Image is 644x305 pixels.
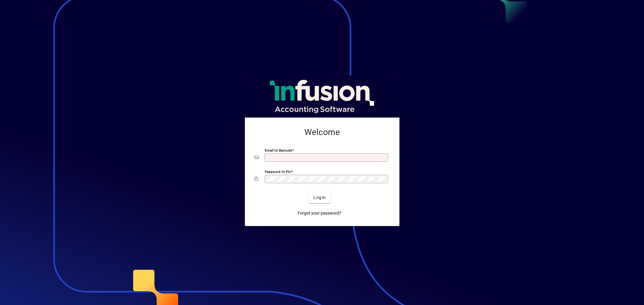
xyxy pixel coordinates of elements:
[298,210,341,216] span: Forgot your password?
[295,208,344,219] a: Forgot your password?
[313,194,326,201] span: Login
[255,127,390,137] h2: Welcome
[265,169,291,174] mat-label: Password or Pin
[309,192,331,203] button: Login
[265,148,292,152] mat-label: Email or Barcode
